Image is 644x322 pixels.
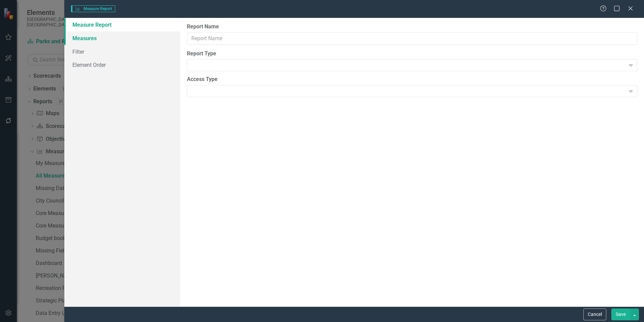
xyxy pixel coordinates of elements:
[64,45,180,58] a: Filter
[611,308,630,320] button: Save
[187,76,637,83] label: Access Type
[187,50,637,58] label: Report Type
[583,308,606,320] button: Cancel
[187,32,637,45] input: Report Name
[64,58,180,72] a: Element Order
[64,18,180,31] a: Measure Report
[64,31,180,45] a: Measures
[71,5,115,12] span: Measure Report
[187,23,637,31] label: Report Name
